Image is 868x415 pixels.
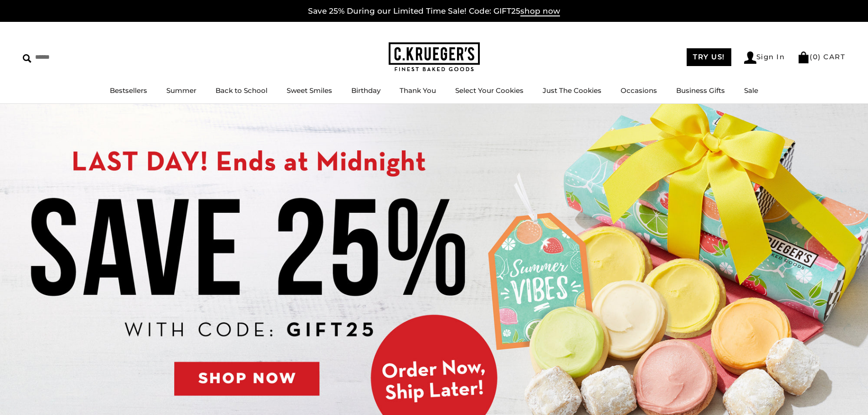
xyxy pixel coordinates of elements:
a: Summer [166,86,196,95]
a: Bestsellers [110,86,147,95]
span: shop now [520,6,560,16]
a: Select Your Cookies [455,86,524,95]
a: TRY US! [687,48,731,66]
img: C.KRUEGER'S [389,42,480,72]
a: Business Gifts [676,86,725,95]
input: Search [23,50,131,64]
a: Save 25% During our Limited Time Sale! Code: GIFT25shop now [308,6,560,16]
a: Sign In [744,51,785,64]
img: Search [23,54,31,63]
a: Sweet Smiles [287,86,332,95]
a: Back to School [216,86,267,95]
img: Bag [797,51,810,63]
img: Account [744,51,756,64]
a: Sale [744,86,758,95]
a: Birthday [351,86,380,95]
a: (0) CART [797,52,845,61]
a: Occasions [621,86,657,95]
a: Thank You [400,86,436,95]
a: Just The Cookies [543,86,601,95]
span: 0 [813,52,818,61]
